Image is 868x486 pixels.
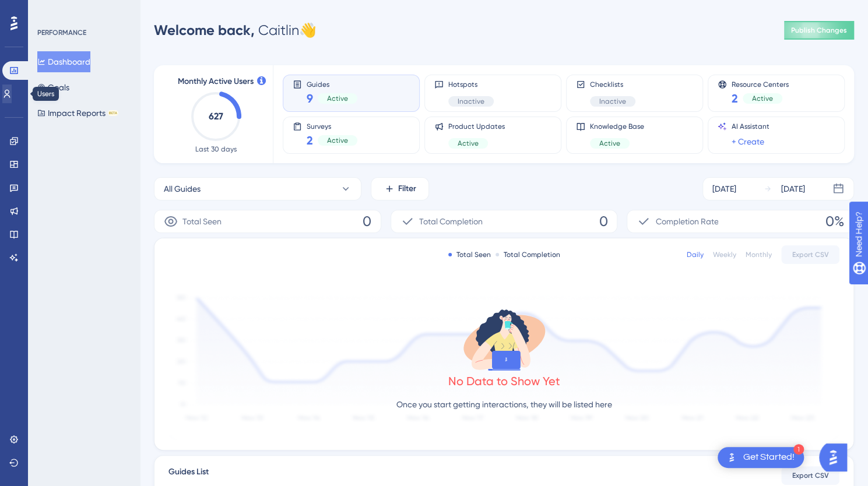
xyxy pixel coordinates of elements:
div: PERFORMANCE [37,28,86,37]
p: Once you start getting interactions, they will be listed here [396,397,612,411]
span: Inactive [599,97,626,106]
span: Checklists [590,80,635,89]
div: 1 [793,444,804,455]
a: + Create [732,135,764,149]
button: Dashboard [37,51,90,72]
span: Monthly Active Users [178,75,254,89]
span: Active [599,139,620,148]
span: Hotspots [448,80,494,89]
span: Surveys [307,122,357,130]
span: Welcome back, [154,22,255,38]
span: Export CSV [792,250,829,259]
span: Total Completion [419,214,483,228]
text: 627 [209,111,223,122]
div: BETA [108,110,118,116]
button: Goals [37,77,69,98]
iframe: UserGuiding AI Assistant Launcher [819,440,854,475]
span: 9 [307,90,313,107]
span: Product Updates [448,122,505,131]
span: 0 [363,212,371,231]
div: Total Completion [496,250,560,259]
button: Export CSV [781,466,839,485]
span: Active [327,94,348,103]
button: All Guides [154,177,361,200]
button: Impact ReportsBETA [37,103,118,124]
span: 0 [599,212,607,231]
div: Daily [687,250,704,259]
div: Weekly [713,250,736,259]
button: Filter [371,177,429,200]
span: Total Seen [182,214,222,228]
div: Monthly [746,250,772,259]
img: launcher-image-alternative-text [725,450,739,464]
span: Need Help? [27,3,73,17]
div: [DATE] [712,182,736,196]
span: 0% [825,212,844,231]
span: Knowledge Base [590,122,644,131]
span: Active [752,94,773,103]
div: [DATE] [781,182,805,196]
span: AI Assistant [732,122,769,131]
button: Publish Changes [784,21,854,40]
span: Active [458,139,479,148]
span: Guides [307,80,357,88]
span: Inactive [458,97,484,106]
div: Get Started! [743,451,795,464]
span: Export CSV [792,471,829,480]
span: Last 30 days [195,145,237,154]
span: Resource Centers [732,80,789,88]
span: 2 [307,132,313,149]
span: Completion Rate [655,214,718,228]
span: All Guides [164,182,201,196]
div: No Data to Show Yet [448,373,560,389]
div: Total Seen [448,250,491,259]
span: 2 [732,90,738,107]
span: Active [327,136,348,145]
div: Caitlin 👋 [154,21,317,40]
span: Guides List [168,465,209,486]
button: Export CSV [781,245,839,264]
span: Publish Changes [791,26,847,35]
span: Filter [398,182,416,196]
div: Open Get Started! checklist, remaining modules: 1 [718,447,804,468]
